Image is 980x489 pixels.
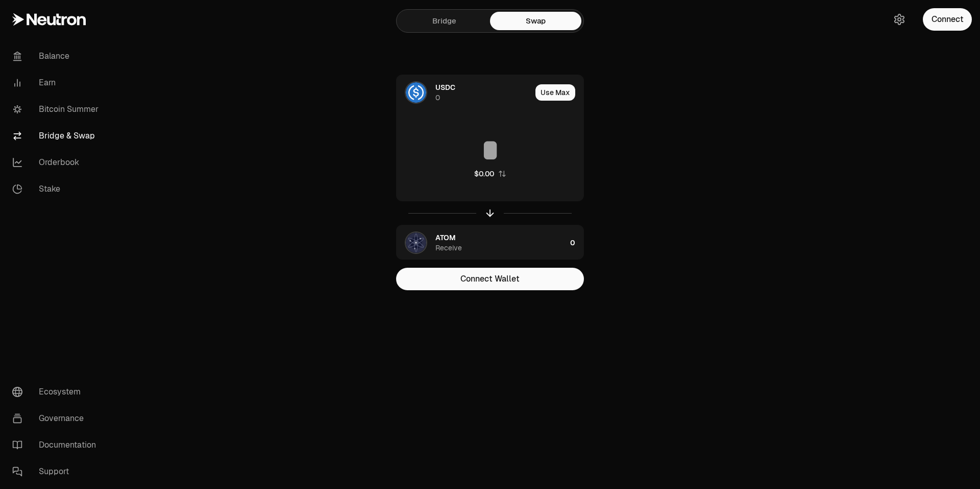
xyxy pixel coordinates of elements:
[435,92,440,103] div: 0
[4,176,110,202] a: Stake
[4,379,110,405] a: Ecosystem
[4,96,110,123] a: Bitcoin Summer
[435,243,462,253] div: Receive
[435,232,456,243] span: ATOM
[4,123,110,149] a: Bridge & Swap
[474,169,494,179] div: $0.00
[397,225,566,260] div: ATOM LogoATOMReceive
[4,69,110,96] a: Earn
[435,82,455,92] span: USDC
[923,8,972,31] button: Connect
[4,458,110,485] a: Support
[399,12,490,30] a: Bridge
[4,43,110,69] a: Balance
[490,12,581,30] a: Swap
[396,268,584,290] button: Connect Wallet
[4,432,110,458] a: Documentation
[397,225,583,260] button: ATOM LogoATOMReceive0
[535,84,575,101] button: Use Max
[474,169,506,179] button: $0.00
[4,405,110,432] a: Governance
[397,75,531,110] div: USDC LogoUSDC0
[406,82,426,103] img: USDC Logo
[570,225,583,260] div: 0
[406,232,426,253] img: ATOM Logo
[4,149,110,176] a: Orderbook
